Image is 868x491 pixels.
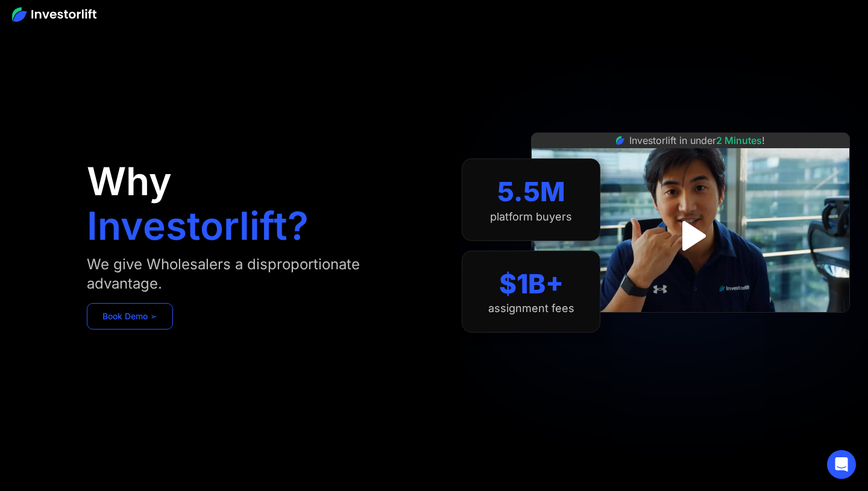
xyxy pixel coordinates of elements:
h1: Why [87,162,172,201]
iframe: Customer reviews powered by Trustpilot [600,319,781,333]
a: open lightbox [664,209,717,263]
div: $1B+ [499,268,564,300]
div: Investorlift in under ! [629,133,765,148]
div: Open Intercom Messenger [827,450,856,479]
a: Book Demo ➢ [87,303,173,330]
span: 2 Minutes [716,134,762,146]
div: platform buyers [490,210,572,224]
div: We give Wholesalers a disproportionate advantage. [87,255,395,293]
h1: Investorlift? [87,207,309,245]
div: 5.5M [497,176,565,208]
div: assignment fees [488,302,574,315]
